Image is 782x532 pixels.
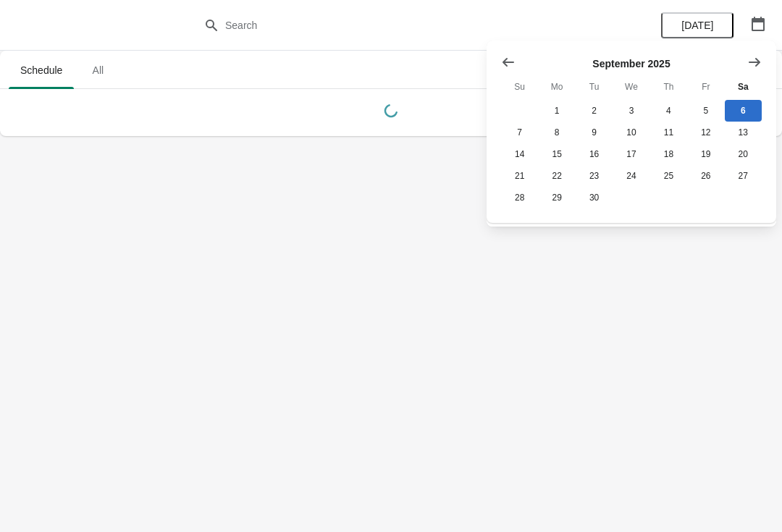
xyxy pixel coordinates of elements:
[538,100,575,122] button: Monday September 1 2025
[9,57,74,83] span: Schedule
[687,100,724,122] button: Friday September 5 2025
[613,122,649,143] button: Wednesday September 10 2025
[687,165,724,187] button: Friday September 26 2025
[661,12,733,38] button: [DATE]
[538,143,575,165] button: Monday September 15 2025
[650,143,687,165] button: Thursday September 18 2025
[576,122,613,143] button: Tuesday September 9 2025
[538,165,575,187] button: Monday September 22 2025
[650,122,687,143] button: Thursday September 11 2025
[613,143,649,165] button: Wednesday September 17 2025
[224,12,586,38] input: Search
[576,143,613,165] button: Tuesday September 16 2025
[501,165,538,187] button: Sunday September 21 2025
[725,143,762,165] button: Saturday September 20 2025
[538,187,575,208] button: Monday September 29 2025
[576,165,613,187] button: Tuesday September 23 2025
[687,122,724,143] button: Friday September 12 2025
[725,100,762,122] button: Today Saturday September 6 2025
[501,187,538,208] button: Sunday September 28 2025
[576,187,613,208] button: Tuesday September 30 2025
[725,165,762,187] button: Saturday September 27 2025
[725,122,762,143] button: Saturday September 13 2025
[501,74,538,100] th: Sunday
[681,20,713,31] span: [DATE]
[613,100,649,122] button: Wednesday September 3 2025
[687,74,724,100] th: Friday
[650,100,687,122] button: Thursday September 4 2025
[538,122,575,143] button: Monday September 8 2025
[501,143,538,165] button: Sunday September 14 2025
[576,100,613,122] button: Tuesday September 2 2025
[650,165,687,187] button: Thursday September 25 2025
[576,74,613,100] th: Tuesday
[80,57,116,83] span: All
[495,49,521,75] button: Show previous month, August 2025
[538,74,575,100] th: Monday
[613,165,649,187] button: Wednesday September 24 2025
[741,49,768,75] button: Show next month, October 2025
[687,143,724,165] button: Friday September 19 2025
[725,74,762,100] th: Saturday
[650,74,687,100] th: Thursday
[501,122,538,143] button: Sunday September 7 2025
[613,74,649,100] th: Wednesday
